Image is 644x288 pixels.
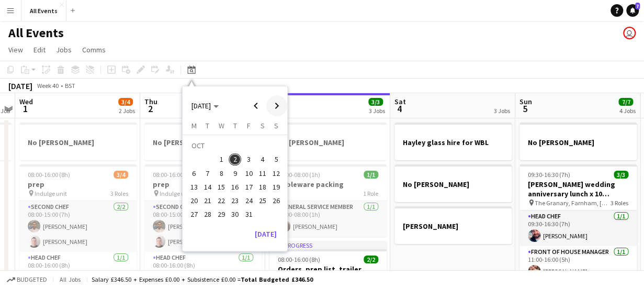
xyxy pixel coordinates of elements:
[363,190,378,197] span: 1 Role
[144,123,262,160] div: No [PERSON_NAME]
[228,207,242,221] button: 30-10-2025
[242,180,255,194] button: 17-10-2025
[28,171,70,179] span: 08:00-16:00 (8h)
[243,153,255,166] span: 3
[144,138,262,147] h3: No [PERSON_NAME]
[201,194,214,207] button: 21-10-2025
[394,97,406,106] span: Sat
[29,43,50,57] a: Edit
[519,123,637,160] app-job-card: No [PERSON_NAME]
[219,121,224,130] span: W
[228,167,242,180] button: 09-10-2025
[187,194,200,207] button: 20-10-2025
[19,97,33,106] span: Wed
[228,194,242,207] button: 23-10-2025
[364,256,378,263] span: 2/2
[256,181,269,193] span: 18
[19,252,137,287] app-card-role: Head Chef1/108:00-16:00 (8h)[PERSON_NAME]
[187,167,200,180] button: 06-10-2025
[214,167,228,180] button: 08-10-2025
[82,45,106,54] span: Comms
[270,181,283,193] span: 19
[201,180,214,194] button: 14-10-2025
[269,167,283,180] button: 12-10-2025
[215,167,228,180] span: 8
[187,180,200,194] button: 13-10-2025
[519,97,532,106] span: Sun
[243,208,255,221] span: 31
[247,121,251,130] span: F
[215,194,228,207] span: 22
[229,194,241,207] span: 23
[19,201,137,252] app-card-role: Second Chef2/208:00-15:00 (7h)[PERSON_NAME][PERSON_NAME]
[269,241,387,249] div: In progress
[269,138,387,147] h3: No [PERSON_NAME]
[201,167,214,180] button: 07-10-2025
[269,152,283,166] button: 05-10-2025
[187,207,200,221] button: 27-10-2025
[118,98,133,106] span: 3/4
[144,252,262,287] app-card-role: Head Chef1/108:00-16:00 (8h)[PERSON_NAME]
[229,208,241,221] span: 30
[269,180,283,194] button: 19-10-2025
[494,107,510,115] div: 3 Jobs
[188,167,200,180] span: 6
[270,194,283,207] span: 26
[519,180,637,198] h3: [PERSON_NAME] wedding anniversary lunch x 10 [PERSON_NAME] ([PERSON_NAME]’s mother in law)
[191,101,211,110] span: [DATE]
[78,43,110,57] a: Comms
[153,171,195,179] span: 08:00-16:00 (8h)
[243,167,255,180] span: 10
[394,180,512,189] h3: No [PERSON_NAME]
[144,180,262,189] h3: prep
[33,45,46,54] span: Edit
[256,167,269,180] span: 11
[187,139,283,152] td: OCT
[201,167,214,180] span: 7
[269,201,387,237] app-card-role: General service member1/107:00-08:00 (1h)[PERSON_NAME]
[261,121,265,130] span: S
[58,275,83,283] span: All jobs
[229,181,241,193] span: 16
[201,181,214,193] span: 14
[519,211,637,246] app-card-role: Head Chef1/109:30-16:30 (7h)[PERSON_NAME]
[144,97,157,106] span: Thu
[8,45,23,54] span: View
[626,4,639,17] a: 7
[242,152,255,166] button: 03-10-2025
[614,171,628,179] span: 3/3
[233,121,237,130] span: T
[242,194,255,207] button: 24-10-2025
[243,194,255,207] span: 24
[269,180,387,189] h3: Tableware packing
[394,123,512,160] app-job-card: Hayley glass hire for WBL
[160,190,192,197] span: Indulge unit
[528,171,570,179] span: 09:30-16:30 (7h)
[269,123,387,160] div: No [PERSON_NAME]
[17,276,47,283] span: Budgeted
[191,121,196,130] span: M
[187,96,223,115] button: Choose month and year
[119,107,135,115] div: 2 Jobs
[201,194,214,207] span: 21
[618,98,633,106] span: 7/7
[635,3,640,9] span: 7
[114,171,128,179] span: 3/4
[215,181,228,193] span: 15
[394,206,512,244] app-job-card: [PERSON_NAME]
[269,164,387,237] app-job-card: 07:00-08:00 (1h)1/1Tableware packing1 RoleGeneral service member1/107:00-08:00 (1h)[PERSON_NAME]
[110,190,128,197] span: 3 Roles
[215,208,228,221] span: 29
[518,103,532,115] span: 5
[8,25,64,41] h1: All Events
[394,138,512,147] h3: Hayley glass hire for WBL
[623,27,636,39] app-user-avatar: Lucy Hinks
[214,207,228,221] button: 29-10-2025
[242,167,255,180] button: 10-10-2025
[19,180,137,189] h3: prep
[92,275,313,283] div: Salary £346.50 + Expenses £0.00 + Subsistence £0.00 =
[19,123,137,160] app-job-card: No [PERSON_NAME]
